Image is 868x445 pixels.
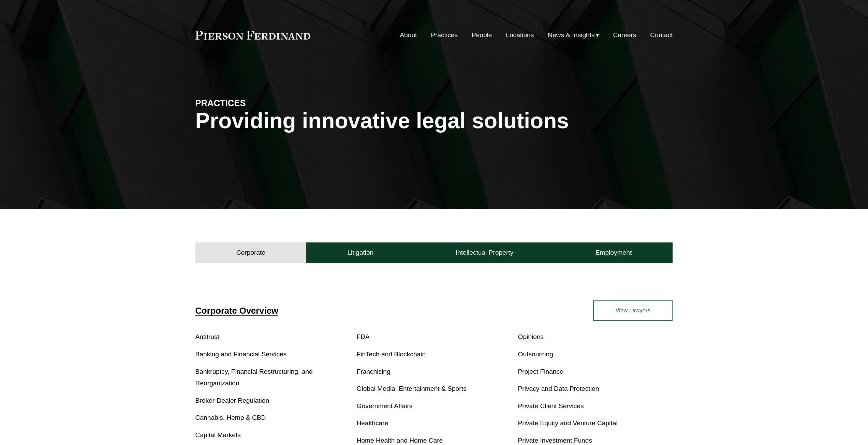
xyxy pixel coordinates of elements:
[357,419,388,427] a: Healthcare
[518,351,553,358] a: Outsourcing
[518,385,599,392] a: Privacy and Data Protection
[518,437,592,444] a: Private Investment Funds
[357,351,426,358] a: FinTech and Blockchain
[357,333,370,340] a: FDA
[518,333,544,340] a: Opinions
[613,29,636,42] a: Careers
[195,108,673,133] h1: Providing innovative legal solutions
[195,397,269,404] a: Broker-Dealer Regulation
[400,29,417,42] a: About
[595,249,632,257] h4: Employment
[357,402,413,410] a: Government Affairs
[357,437,443,444] a: Home Health and Home Care
[357,385,467,392] a: Global Media, Entertainment & Sports
[472,29,492,42] a: People
[195,351,287,358] a: Banking and Financial Services
[195,368,313,387] a: Bankruptcy, Financial Restructuring, and Reorganization
[518,419,617,427] a: Private Equity and Venture Capital
[506,29,534,42] a: Locations
[548,29,599,42] a: folder dropdown
[456,249,514,257] h4: Intellectual Property
[518,368,563,375] a: Project Finance
[431,29,458,42] a: Practices
[195,98,315,108] h4: PRACTICES
[195,333,219,340] a: Antitrust
[593,300,673,321] a: View Lawyers
[347,249,373,257] h4: Litigation
[548,29,595,41] span: News & Insights
[195,306,278,315] a: Corporate Overview
[236,249,265,257] h4: Corporate
[650,29,673,42] a: Contact
[195,414,266,421] a: Cannabis, Hemp & CBD
[357,368,391,375] a: Franchising
[195,431,241,439] a: Capital Markets
[518,402,584,410] a: Private Client Services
